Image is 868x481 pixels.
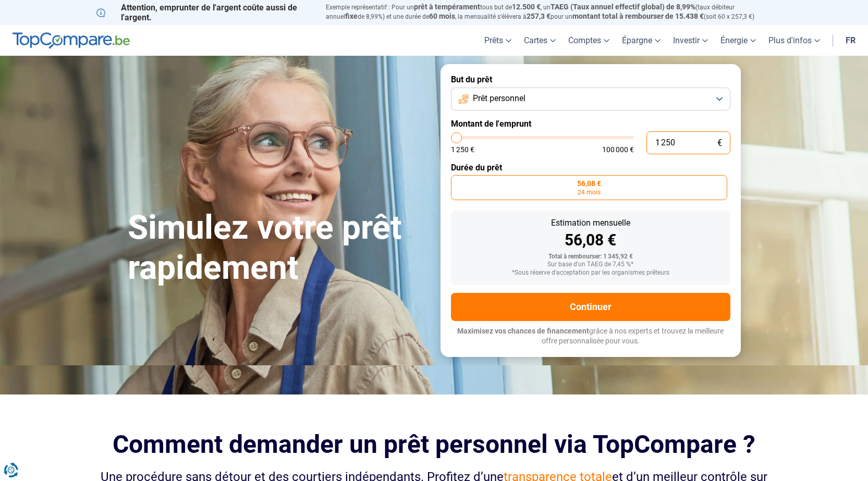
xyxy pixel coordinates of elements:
span: € [717,139,722,147]
a: Cartes [518,25,562,56]
span: 24 mois [578,189,601,195]
label: Montant de l'emprunt [451,119,730,129]
h1: Simulez votre prêt rapidement [128,208,428,288]
span: 100 000 € [602,146,634,153]
span: 1 250 € [451,146,474,153]
button: Continuer [451,293,730,321]
p: Attention, emprunter de l'argent coûte aussi de l'argent. [96,3,313,22]
span: 56,08 € [577,180,601,187]
span: fixe [345,12,358,20]
a: Épargne [616,25,667,56]
span: Prêt personnel [473,93,525,104]
span: 12.500 € [512,3,541,11]
span: prêt à tempérament [414,3,480,11]
p: grâce à nos experts et trouvez la meilleure offre personnalisée pour vous. [451,326,730,347]
a: Comptes [562,25,616,56]
h2: Comment demander un prêt personnel via TopCompare ? [96,430,772,459]
img: TopCompare [13,32,130,49]
button: Prêt personnel [451,88,730,110]
div: 56,08 € [459,232,722,248]
span: TAEG (Taux annuel effectif global) de 8,99% [551,3,695,11]
a: Investir [667,25,714,56]
label: But du prêt [451,75,730,84]
a: Prêts [478,25,518,56]
a: Énergie [714,25,762,56]
label: Durée du prêt [451,163,730,172]
div: Estimation mensuelle [459,219,722,227]
span: Maximisez vos chances de financement [457,327,589,335]
p: Exemple représentatif : Pour un tous but de , un (taux débiteur annuel de 8,99%) et une durée de ... [326,3,772,21]
div: Total à rembourser: 1 345,92 € [459,253,722,261]
span: 257,3 € [527,12,551,20]
div: Sur base d'un TAEG de 7,45 %* [459,261,722,268]
a: Plus d'infos [762,25,826,56]
span: montant total à rembourser de 15.438 € [572,12,704,20]
a: fr [839,25,862,56]
div: *Sous réserve d'acceptation par les organismes prêteurs [459,269,722,277]
span: 60 mois [429,12,455,20]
